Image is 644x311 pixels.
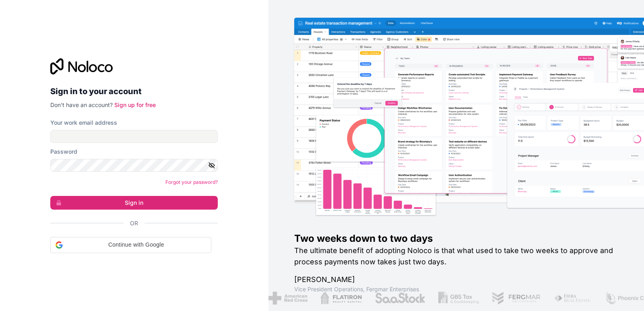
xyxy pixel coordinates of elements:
span: Don't have an account? [50,101,113,108]
button: Sign in [50,196,218,210]
img: /assets/fiera-fwj2N5v4.png [554,292,592,305]
span: Continue with Google [66,241,206,249]
img: /assets/fergmar-CudnrXN5.png [492,292,541,305]
label: Password [50,148,77,156]
h1: Two weeks down to two days [294,232,618,245]
div: Continue with Google [50,237,211,253]
input: Email address [50,130,218,143]
span: Or [130,219,138,227]
input: Password [50,159,218,172]
img: /assets/gbstax-C-GtDUiK.png [438,292,479,305]
img: /assets/american-red-cross-BAupjrZR.png [268,292,308,305]
a: Sign up for free [114,101,156,108]
h2: Sign in to your account [50,84,218,99]
h1: [PERSON_NAME] [294,274,618,285]
img: /assets/flatiron-C8eUkumj.png [320,292,362,305]
a: Forgot your password? [165,179,218,185]
img: /assets/saastock-C6Zbiodz.png [375,292,425,305]
h1: Vice President Operations , Fergmar Enterprises [294,285,618,293]
h2: The ultimate benefit of adopting Noloco is that what used to take two weeks to approve and proces... [294,245,618,268]
label: Your work email address [50,119,117,127]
